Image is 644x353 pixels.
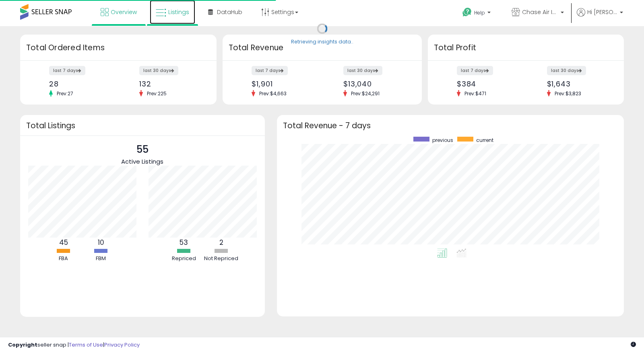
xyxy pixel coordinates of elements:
strong: Copyright [8,341,37,349]
div: seller snap | | [8,341,140,349]
i: Get Help [462,7,472,17]
label: last 7 days [252,66,288,75]
div: $384 [457,80,520,88]
div: FBA [45,255,82,263]
div: $1,643 [547,80,610,88]
span: Hi [PERSON_NAME] [587,8,617,16]
span: Prev: 27 [53,90,77,97]
a: Help [456,1,499,26]
a: Hi [PERSON_NAME] [577,8,623,26]
span: current [476,137,493,144]
span: DataHub [217,8,242,16]
span: Help [474,9,485,16]
h3: Total Profit [434,42,618,53]
b: 10 [98,238,104,247]
span: previous [432,137,453,144]
div: Repriced [166,255,202,263]
span: Prev: $4,663 [255,90,291,97]
span: Listings [168,8,189,16]
div: 132 [139,80,202,88]
a: Terms of Use [69,341,103,349]
div: $1,901 [252,80,316,88]
span: Chase Air Industries [522,8,558,16]
span: Prev: 225 [143,90,171,97]
b: 45 [59,238,68,247]
label: last 30 days [547,66,586,75]
div: Retrieving insights data.. [291,39,353,46]
div: $13,040 [343,80,408,88]
span: Prev: $471 [460,90,490,97]
span: Prev: $3,823 [551,90,585,97]
h3: Total Listings [26,123,259,129]
a: Privacy Policy [104,341,140,349]
span: Active Listings [121,157,163,166]
h3: Total Ordered Items [26,42,211,53]
span: Prev: $24,291 [347,90,384,97]
b: 2 [219,238,223,247]
span: Overview [111,8,137,16]
label: last 30 days [343,66,382,75]
h3: Total Revenue - 7 days [283,123,618,129]
label: last 7 days [457,66,493,75]
b: 53 [180,238,188,247]
label: last 30 days [139,66,178,75]
label: last 7 days [49,66,85,75]
h3: Total Revenue [229,42,416,53]
div: Not Repriced [203,255,239,263]
p: 55 [121,142,163,157]
div: 28 [49,80,112,88]
div: FBM [83,255,119,263]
